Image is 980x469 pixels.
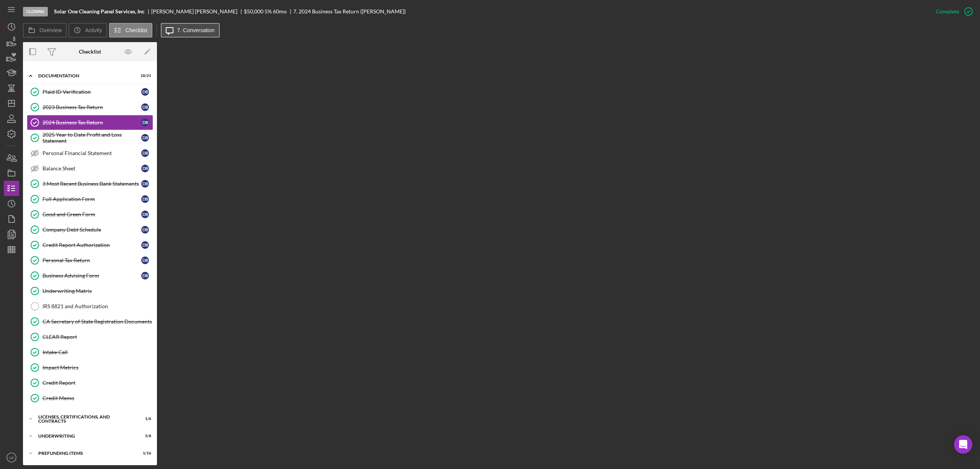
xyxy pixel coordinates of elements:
div: IRS 8821 and Authorization [42,303,153,309]
a: CA Secretary of State Registration Documents [27,314,153,329]
div: 60 mo [273,8,287,15]
a: Balance SheetDB [27,161,153,176]
div: D B [141,88,149,96]
div: Good and Green Form [42,211,141,217]
a: Personal Tax ReturnDB [27,253,153,268]
div: 5 / 8 [137,434,151,438]
button: Checklist [109,23,152,38]
label: Checklist [126,27,147,33]
button: 7. Conversation [161,23,220,38]
div: 2025 Year to Date Profit and Loss Statement [42,132,141,144]
div: D B [141,272,149,279]
div: 3 Most Recent Business Bank Statements [42,181,141,187]
div: D B [141,165,149,172]
div: CLEAR Report [42,334,153,340]
a: Credit Report [27,375,153,391]
div: Personal Financial Statement [42,150,141,156]
div: D B [141,211,149,218]
a: Credit Report AuthorizationDB [27,237,153,253]
div: 1 / 6 [137,417,151,421]
a: Full Application FormDB [27,191,153,207]
a: Underwriting Matrix [27,283,153,299]
div: Personal Tax Return [42,257,141,263]
button: Overview [23,23,67,38]
a: 3 Most Recent Business Bank StatementsDB [27,176,153,191]
a: 2024 Business Tax ReturnDB [27,115,153,130]
div: Underwriting Matrix [42,288,153,294]
button: Complete [928,4,976,19]
div: D B [141,226,149,234]
div: Full Application Form [42,196,141,202]
div: Complete [936,4,959,19]
a: Good and Green FormDB [27,207,153,222]
a: Company Debt ScheduleDB [27,222,153,237]
label: Activity [85,27,102,33]
a: Impact Metrics [27,360,153,375]
a: Intake Call [27,345,153,360]
div: 7. 2024 Business Tax Return ([PERSON_NAME]) [293,8,406,15]
a: 2023 Business Tax ReturnDB [27,100,153,115]
div: D B [141,180,149,188]
div: Open Intercom Messenger [954,435,972,454]
div: Credit Report [42,380,153,386]
div: CA Secretary of State Registration Documents [42,319,153,325]
div: D B [141,149,149,157]
div: Closing [23,7,48,16]
div: Prefunding Items [38,451,132,456]
div: Intake Call [42,349,153,355]
a: Personal Financial StatementDB [27,145,153,161]
label: 7. Conversation [177,27,215,33]
div: Impact Metrics [42,364,153,371]
div: D B [141,119,149,126]
div: Checklist [79,49,101,55]
label: Overview [39,27,62,33]
div: D B [141,195,149,203]
div: Credit Memo [42,395,153,401]
a: Credit Memo [27,391,153,406]
div: Credit Report Authorization [42,242,141,248]
button: Activity [69,23,107,38]
div: Licenses, Certifications, and Contracts [38,415,132,423]
div: D B [141,103,149,111]
a: 2025 Year to Date Profit and Loss StatementDB [27,130,153,145]
div: Balance Sheet [42,165,141,172]
div: Business Advising Form [42,273,141,279]
div: Plaid ID Verification [42,89,141,95]
div: 2023 Business Tax Return [42,104,141,110]
div: D B [141,257,149,264]
a: Business Advising FormDB [27,268,153,283]
div: Documentation [38,74,132,78]
div: D B [141,241,149,249]
div: D B [141,134,149,142]
a: IRS 8821 and Authorization [27,299,153,314]
div: Underwriting [38,434,132,438]
div: [PERSON_NAME] [PERSON_NAME] [151,8,244,15]
button: AE [4,450,19,465]
text: AE [9,456,14,460]
a: Plaid ID VerificationDB [27,84,153,100]
div: Company Debt Schedule [42,227,141,233]
b: Solar One Cleaning Panel Services, Inc [54,8,145,15]
div: 1 / 16 [137,451,151,456]
div: 5 % [265,8,272,15]
div: 18 / 21 [137,74,151,78]
div: 2024 Business Tax Return [42,119,141,126]
a: CLEAR Report [27,329,153,345]
div: $50,000 [244,8,263,15]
